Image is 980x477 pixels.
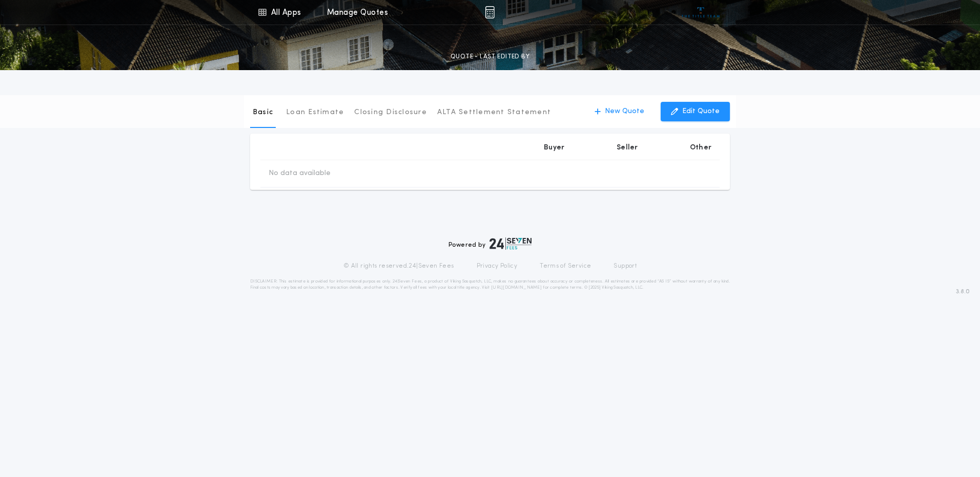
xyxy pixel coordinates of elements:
[605,106,644,117] p: New Quote
[661,102,730,121] button: Edit Quote
[614,262,637,270] a: Support
[584,102,655,121] button: New Quote
[250,278,730,291] p: DISCLAIMER: This estimate is provided for informational purposes only. 24|Seven Fees, a product o...
[477,262,518,270] a: Privacy Policy
[617,143,638,153] p: Seller
[682,7,720,17] img: vs-icon
[489,237,532,250] img: logo
[354,107,427,118] p: Closing Disclosure
[956,287,970,296] span: 3.8.0
[544,143,564,153] p: Buyer
[491,286,542,290] a: [URL][DOMAIN_NAME]
[540,262,591,270] a: Terms of Service
[682,106,720,117] p: Edit Quote
[253,107,273,118] p: Basic
[286,107,344,118] p: Loan Estimate
[690,143,711,153] p: Other
[260,160,339,187] td: No data available
[485,6,495,18] img: img
[437,107,551,118] p: ALTA Settlement Statement
[343,262,454,270] p: © All rights reserved. 24|Seven Fees
[448,237,532,250] div: Powered by
[451,52,529,62] p: QUOTE - LAST EDITED BY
